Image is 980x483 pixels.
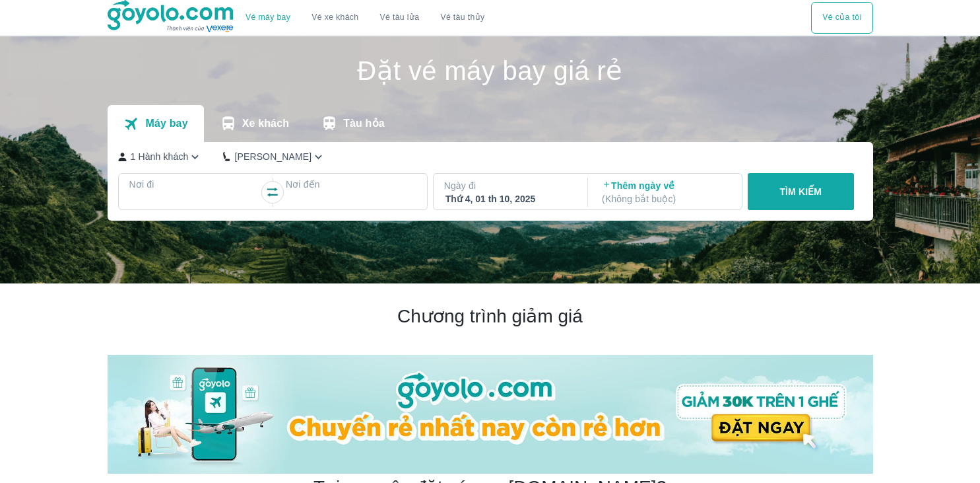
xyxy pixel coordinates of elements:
img: banner-home [108,355,873,474]
p: [PERSON_NAME] [234,150,311,163]
p: Thêm ngày về [602,179,730,205]
p: Nơi đi [129,178,260,191]
p: Xe khách [242,117,289,130]
p: Tàu hỏa [343,117,385,130]
button: Vé tàu thủy [430,2,495,34]
button: 1 Hành khách [118,150,203,164]
div: choose transportation mode [811,2,872,34]
button: TÌM KIẾM [748,173,854,210]
p: Nơi đến [286,178,416,191]
button: Vé của tôi [811,2,872,34]
a: Vé máy bay [245,13,290,22]
div: Thứ 4, 01 th 10, 2025 [445,192,573,205]
a: Vé tàu lửa [370,2,430,34]
div: choose transportation mode [235,2,495,34]
p: TÌM KIẾM [779,185,822,198]
div: transportation tabs [108,105,401,142]
button: [PERSON_NAME] [223,150,325,164]
p: ( Không bắt buộc ) [602,192,730,205]
a: Vé xe khách [311,13,358,22]
h2: Chương trình giảm giá [108,305,873,328]
p: Ngày đi [444,179,575,192]
h1: Đặt vé máy bay giá rẻ [108,57,873,84]
p: Máy bay [145,117,187,130]
p: 1 Hành khách [131,150,189,163]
